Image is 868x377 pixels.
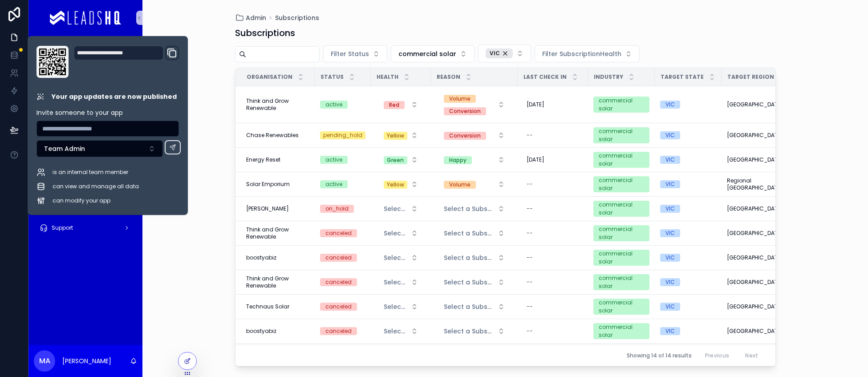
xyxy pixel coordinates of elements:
[376,200,426,217] a: Select Button
[376,96,426,113] a: Select Button
[398,49,456,58] span: commercial solar
[246,205,309,212] a: [PERSON_NAME]
[50,11,121,25] img: App logo
[377,176,425,192] button: Select Button
[727,279,790,286] a: [GEOGRAPHIC_DATA]
[384,253,407,262] span: Select a SubscriptionHealth
[444,155,472,164] button: Unselect HAPPY
[53,169,128,176] span: is an internal team member
[387,156,404,164] div: Green
[593,97,649,113] a: commercial solar
[523,226,583,240] a: --
[377,323,425,339] button: Select Button
[593,152,649,168] a: commercial solar
[44,144,85,153] span: Team Admin
[523,73,567,81] span: Last Check In
[325,327,352,335] div: canceled
[523,153,583,167] a: [DATE]
[246,132,299,139] span: Chase Renewables
[727,254,784,261] span: [GEOGRAPHIC_DATA]
[727,328,784,335] span: [GEOGRAPHIC_DATA]
[235,13,266,22] a: Admin
[436,200,512,217] a: Select Button
[436,323,512,340] a: Select Button
[320,254,365,262] a: canceled
[449,132,481,140] div: Conversion
[665,205,675,213] div: VIC
[246,328,309,335] a: boostyabiz
[436,249,512,266] a: Select Button
[444,302,494,311] span: Select a SubscriptionHealthReason
[384,278,407,287] span: Select a SubscriptionHealth
[320,180,365,188] a: active
[325,101,342,109] div: active
[320,205,365,213] a: on_hold
[523,300,583,314] a: --
[727,101,790,108] a: [GEOGRAPHIC_DATA]
[376,151,426,168] a: Select Button
[323,131,362,139] div: pending_hold
[437,274,512,290] button: Select Button
[665,229,675,237] div: VIC
[727,73,774,81] span: Target Region
[436,298,512,315] a: Select Button
[627,352,692,359] span: Showing 14 of 14 results
[246,156,309,163] a: Energy Reset
[320,73,344,81] span: Status
[444,131,486,140] button: Unselect CONVERSION
[246,156,280,163] span: Energy Reset
[599,201,644,217] div: commercial solar
[246,328,276,335] span: boostyabiz
[523,177,583,191] a: --
[275,13,319,22] a: Subscriptions
[527,230,533,237] div: --
[523,324,583,338] a: --
[593,323,649,339] a: commercial solar
[727,156,784,163] span: [GEOGRAPHIC_DATA]
[444,253,494,262] span: Select a SubscriptionHealthReason
[660,205,716,213] a: VIC
[527,156,544,163] span: [DATE]
[523,275,583,289] a: --
[449,107,481,115] div: Conversion
[660,278,716,286] a: VIC
[444,204,494,213] span: Select a SubscriptionHealthReason
[523,97,583,112] a: [DATE]
[449,156,466,164] div: Happy
[376,298,426,315] a: Select Button
[665,278,675,286] div: VIC
[376,225,426,242] a: Select Button
[437,176,512,192] button: Select Button
[665,303,675,311] div: VIC
[376,249,426,266] a: Select Button
[384,204,407,213] span: Select a SubscriptionHealth
[376,127,426,144] a: Select Button
[727,101,784,108] span: [GEOGRAPHIC_DATA]
[377,299,425,315] button: Select Button
[377,225,425,241] button: Select Button
[599,97,644,113] div: commercial solar
[527,101,544,108] span: [DATE]
[593,299,649,315] a: commercial solar
[53,183,139,190] span: can view and manage all data
[376,323,426,340] a: Select Button
[391,45,475,62] button: Select Button
[320,101,365,109] a: active
[660,327,716,335] a: VIC
[246,181,309,188] a: Solar Emporium
[593,127,649,143] a: commercial solar
[320,156,365,164] a: active
[660,303,716,311] a: VIC
[449,95,471,103] div: Volume
[436,176,512,193] a: Select Button
[436,127,512,144] a: Select Button
[246,226,309,240] a: Think and Grow Renewable
[727,132,790,139] a: [GEOGRAPHIC_DATA]
[384,229,407,238] span: Select a SubscriptionHealth
[376,176,426,193] a: Select Button
[246,205,289,212] span: [PERSON_NAME]
[599,250,644,266] div: commercial solar
[593,176,649,192] a: commercial solar
[52,92,177,101] p: Your app updates are now published
[527,303,533,310] div: --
